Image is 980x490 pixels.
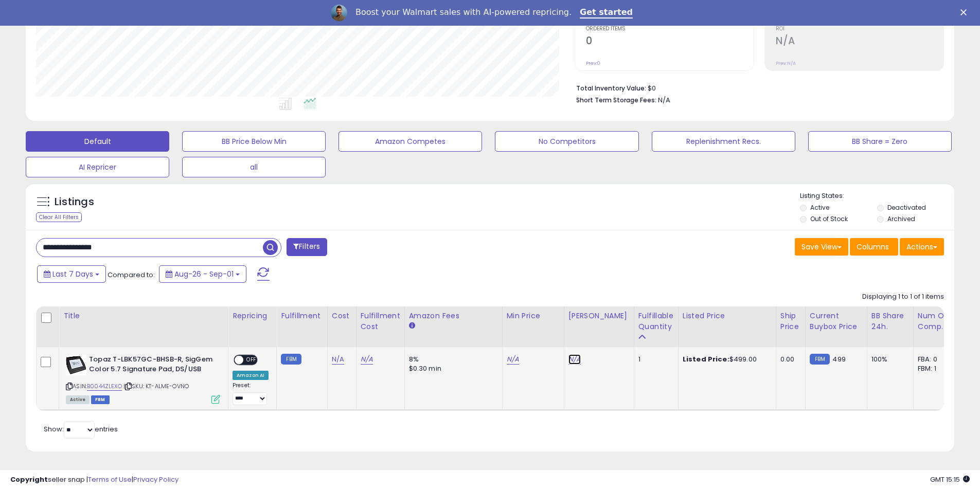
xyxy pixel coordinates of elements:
label: Active [810,203,829,212]
small: Prev: N/A [776,60,796,66]
div: 0.00 [780,355,797,364]
p: Listing States: [800,191,954,201]
div: Displaying 1 to 1 of 1 items [862,292,944,302]
b: Listed Price: [683,354,729,364]
div: 8% [409,355,494,364]
span: Ordered Items [586,26,754,32]
h2: N/A [776,35,943,49]
span: ROI [776,26,943,32]
span: Aug-26 - Sep-01 [174,269,234,279]
a: N/A [361,354,373,365]
span: Columns [857,242,889,252]
div: Fulfillment [281,311,323,321]
h2: 0 [586,35,754,49]
small: Amazon Fees. [409,321,415,331]
span: Show: entries [44,424,118,434]
span: Last 7 Days [52,269,93,279]
img: Profile image for Adrian [331,5,347,21]
small: FBM [810,354,830,365]
button: Last 7 Days [37,265,106,283]
button: Filters [287,238,327,256]
button: Amazon Competes [338,131,482,152]
div: Repricing [233,311,272,321]
div: $499.00 [683,355,768,364]
a: Get started [580,7,633,19]
h5: Listings [55,195,94,209]
a: N/A [507,354,519,365]
b: Topaz T-LBK57GC-BHSB-R, SigGem Color 5.7 Signature Pad, DS/USB [89,355,214,376]
label: Out of Stock [810,214,848,223]
div: Listed Price [683,311,772,321]
button: Save View [795,238,848,256]
button: BB Price Below Min [182,131,326,152]
div: Ship Price [780,311,801,332]
button: Columns [850,238,898,256]
a: Privacy Policy [133,475,179,484]
span: | SKU: KT-ALME-OVNO [123,382,189,390]
a: B0044ZLEXO [87,382,122,391]
a: N/A [568,354,581,365]
label: Archived [887,214,915,223]
button: Replenishment Recs. [652,131,795,152]
div: Clear All Filters [36,212,82,222]
div: Title [63,311,224,321]
span: OFF [243,356,260,365]
div: [PERSON_NAME] [568,311,630,321]
li: $0 [576,81,936,94]
div: Amazon AI [233,371,269,380]
div: BB Share 24h. [871,311,909,332]
button: all [182,157,326,177]
div: 100% [871,355,905,364]
span: Compared to: [108,270,155,280]
div: Num of Comp. [918,311,955,332]
div: Boost your Walmart sales with AI-powered repricing. [355,7,572,17]
div: $0.30 min [409,364,494,373]
span: All listings currently available for purchase on Amazon [66,395,90,404]
div: Fulfillment Cost [361,311,400,332]
button: Actions [900,238,944,256]
div: Cost [332,311,352,321]
span: FBM [91,395,110,404]
div: 1 [638,355,670,364]
a: N/A [332,354,344,365]
div: ASIN: [66,355,220,403]
div: Close [960,9,971,15]
div: Amazon Fees [409,311,498,321]
div: Current Buybox Price [810,311,863,332]
small: FBM [281,354,301,365]
button: No Competitors [495,131,638,152]
div: FBM: 1 [918,364,952,373]
b: Total Inventory Value: [576,84,646,93]
div: Fulfillable Quantity [638,311,674,332]
button: BB Share = Zero [808,131,952,152]
strong: Copyright [10,475,48,484]
span: 499 [832,354,845,364]
div: seller snap | | [10,475,179,485]
button: Aug-26 - Sep-01 [159,265,246,283]
small: Prev: 0 [586,60,600,66]
img: 41lhDCD5lpS._SL40_.jpg [66,355,86,375]
div: Preset: [233,382,269,405]
label: Deactivated [887,203,926,212]
div: FBA: 0 [918,355,952,364]
span: 2025-09-9 15:15 GMT [930,475,970,484]
button: AI Repricer [26,157,169,177]
button: Default [26,131,169,152]
span: N/A [658,95,670,105]
div: Min Price [507,311,560,321]
a: Terms of Use [88,475,132,484]
b: Short Term Storage Fees: [576,96,656,104]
